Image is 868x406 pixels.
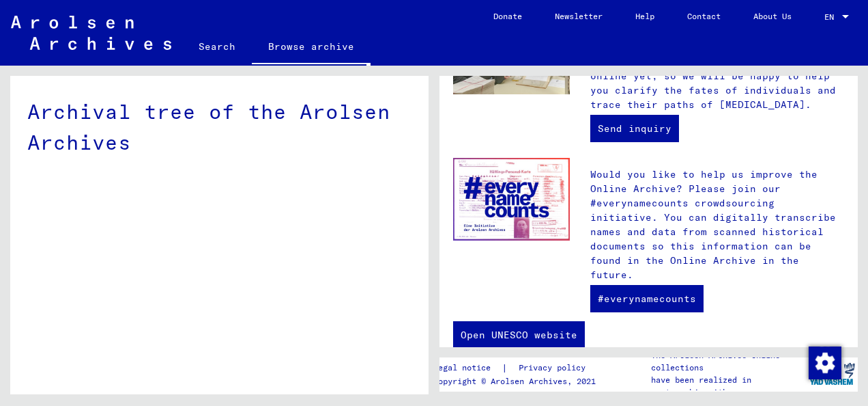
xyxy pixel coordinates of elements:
[453,158,570,241] img: enc.jpg
[651,349,805,374] p: The Arolsen Archives online collections
[252,30,371,66] a: Browse archive
[182,30,252,63] a: Search
[453,321,585,349] a: Open UNESCO website
[824,12,839,22] span: EN
[433,361,502,375] a: Legal notice
[433,361,602,375] div: |
[809,347,841,379] img: Change consent
[590,115,679,142] a: Send inquiry
[11,16,171,50] img: Arolsen_neg.svg
[433,375,602,388] p: Copyright © Arolsen Archives, 2021
[590,167,844,282] p: Would you like to help us improve the Online Archive? Please join our #everynamecounts crowdsourc...
[808,346,841,379] div: Change consent
[590,285,704,312] a: #everynamecounts
[651,374,805,398] p: have been realized in partnership with
[807,357,858,391] img: yv_logo.png
[27,96,411,158] div: Archival tree of the Arolsen Archives
[508,361,602,375] a: Privacy policy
